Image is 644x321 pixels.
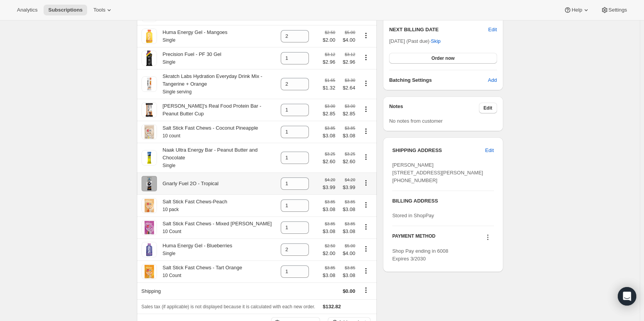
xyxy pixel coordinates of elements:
small: $3.85 [325,126,335,130]
small: Single serving [163,89,192,95]
div: Salt Stick Fast Chews - Tart Orange [157,264,242,279]
span: $3.99 [340,184,355,191]
th: Shipping [137,282,279,299]
div: Skratch Labs Hydration Everyday Drink Mix - Tangerine + Orange [157,73,276,96]
span: No notes from customer [389,118,443,124]
span: $132.82 [323,304,341,309]
small: $3.85 [325,265,335,270]
div: [PERSON_NAME]'s Real Food Protein Bar - Peanut Butter Cup [157,102,276,118]
small: $3.85 [325,221,335,226]
small: $3.12 [345,52,355,57]
h3: BILLING ADDRESS [392,197,494,205]
span: $3.08 [340,228,355,235]
small: 10 pack [163,207,179,212]
span: $2.00 [323,36,335,44]
small: $5.00 [345,30,355,35]
button: Product actions [360,223,372,231]
small: $2.50 [325,30,335,35]
button: Edit [488,26,497,34]
button: Product actions [360,179,372,187]
small: $3.00 [345,104,355,108]
button: Order now [389,53,497,64]
span: $2.85 [340,110,355,118]
div: Salt Stick Fast Chews - Coconut Pineapple [157,124,258,140]
small: 10 count [163,133,180,139]
span: Add [488,76,497,84]
span: $3.08 [340,272,355,279]
small: $3.25 [345,152,355,156]
button: Product actions [360,153,372,161]
small: $3.85 [345,221,355,226]
small: Single [163,163,175,168]
small: $3.85 [325,199,335,204]
span: Help [572,7,582,13]
span: $4.00 [340,36,355,44]
span: Order now [432,55,455,61]
small: $5.00 [345,243,355,248]
small: $2.50 [325,243,335,248]
span: $3.99 [323,184,335,191]
button: Product actions [360,201,372,209]
span: $2.64 [340,84,355,92]
span: $2.96 [340,58,355,66]
span: Settings [609,7,627,13]
button: Product actions [360,31,372,40]
span: $3.08 [323,206,335,213]
small: Single [163,251,175,256]
small: $3.12 [325,52,335,57]
small: $3.25 [325,152,335,156]
img: product img [142,150,157,166]
button: Shipping actions [360,286,372,294]
img: product img [142,242,157,257]
small: $4.20 [345,177,355,182]
span: Subscriptions [48,7,83,13]
button: Skip [426,35,445,47]
span: $3.08 [323,228,335,235]
span: Edit [485,147,494,154]
button: Edit [480,144,498,157]
button: Help [559,5,594,15]
span: $2.96 [323,58,335,66]
img: product img [142,51,157,66]
span: $0.00 [343,288,356,294]
span: Sales tax (if applicable) is not displayed because it is calculated with each new order. [142,304,315,309]
span: $3.08 [340,132,355,140]
button: Subscriptions [44,5,87,15]
small: Single [163,37,175,43]
img: product img [142,198,157,213]
span: Stored in ShopPay [392,213,434,218]
small: $3.85 [345,199,355,204]
span: $2.60 [323,158,335,166]
img: product img [142,76,157,92]
button: Product actions [360,245,372,253]
span: [PERSON_NAME] [STREET_ADDRESS][PERSON_NAME] [PHONE_NUMBER] [392,162,483,183]
span: $3.08 [323,272,335,279]
h6: Batching Settings [389,76,488,84]
small: $1.65 [325,78,335,83]
small: $3.30 [345,78,355,83]
small: $4.20 [325,177,335,182]
h3: SHIPPING ADDRESS [392,147,485,154]
span: Shop Pay ending in 6008 Expires 3/2030 [392,248,448,262]
span: $2.00 [323,250,335,257]
span: $4.00 [340,250,355,257]
small: $3.85 [345,265,355,270]
img: product img [142,176,157,191]
small: Single [163,59,175,65]
img: product img [142,29,157,44]
img: product img [142,264,157,279]
small: $3.00 [325,104,335,108]
small: 10 Count [163,273,182,278]
button: Tools [89,5,118,15]
div: Precision Fuel - PF 30 Gel [157,51,221,66]
div: Salt Stick Fast Chews - Mixed [PERSON_NAME] [157,220,272,235]
h3: PAYMENT METHOD [392,233,435,243]
button: Product actions [360,127,372,135]
h2: NEXT BILLING DATE [389,26,488,34]
span: Tools [93,7,105,13]
span: [DATE] (Past due) · [389,38,440,44]
small: 10 Count [163,229,182,234]
button: Analytics [12,5,42,15]
button: Settings [596,5,632,15]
